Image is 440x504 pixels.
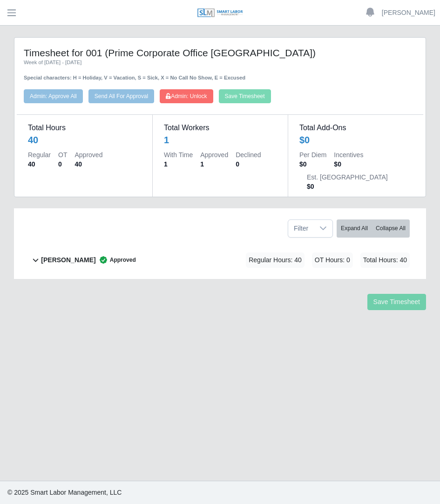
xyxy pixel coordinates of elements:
span: Filter [288,220,314,237]
button: Expand All [337,219,372,238]
dt: Total Hours [28,122,141,133]
div: $0 [299,133,412,146]
dd: 40 [74,159,102,169]
span: OT Hours: 0 [312,252,353,268]
h4: Timesheet for 001 (Prime Corporate Office [GEOGRAPHIC_DATA]) [24,47,416,59]
dd: 40 [28,159,51,169]
dt: Approved [74,150,102,159]
div: Special characters: H = Holiday, V = Vacation, S = Sick, X = No Call No Show, E = Excused [24,66,416,82]
dd: $0 [334,159,363,169]
dt: Total Workers [164,122,277,133]
dd: $0 [307,182,388,191]
dt: Declined [236,150,261,159]
button: [PERSON_NAME] Approved Regular Hours: 40 OT Hours: 0 Total Hours: 40 [30,241,410,279]
dd: $0 [299,159,326,169]
button: Admin: Approve All [24,89,83,103]
dt: Total Add-Ons [299,122,412,133]
span: Approved [96,255,136,265]
button: Collapse All [372,219,410,238]
dd: 0 [236,159,261,169]
div: 40 [28,133,141,146]
dd: 0 [58,159,67,169]
span: © 2025 Smart Labor Management, LLC [7,489,122,496]
dt: Est. [GEOGRAPHIC_DATA] [307,172,388,182]
div: Week of [DATE] - [DATE] [24,59,416,66]
dd: 1 [200,159,228,169]
button: Admin: Unlock [160,89,213,103]
dd: 1 [164,159,193,169]
dt: Approved [200,150,228,159]
dt: OT [58,150,67,159]
img: SLM Logo [197,8,244,18]
dt: Regular [28,150,51,159]
button: Save Timesheet [367,294,426,310]
div: 1 [164,133,277,146]
b: [PERSON_NAME] [41,255,95,265]
span: Regular Hours: 40 [246,252,305,268]
button: Send All For Approval [88,89,154,103]
span: Admin: Unlock [166,93,207,99]
dt: Per Diem [299,150,326,159]
span: Total Hours: 40 [360,252,410,268]
button: Save Timesheet [219,89,271,103]
dt: With Time [164,150,193,159]
dt: Incentives [334,150,363,159]
div: bulk actions [337,219,410,238]
a: [PERSON_NAME] [382,8,435,18]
